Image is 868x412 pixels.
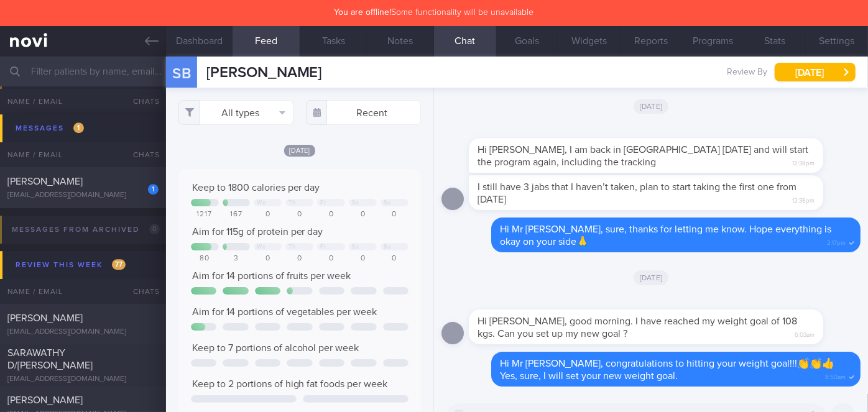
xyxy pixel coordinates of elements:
[233,25,300,57] button: Feed
[9,221,163,238] div: Messages from Archived
[284,145,315,157] span: [DATE]
[192,227,323,237] span: Aim for 115g of protein per day
[166,25,233,57] button: Dashboard
[795,327,815,339] span: 6:03am
[349,210,377,219] div: 0
[12,120,87,137] div: Messages
[7,327,159,337] div: [EMAIL_ADDRESS][DOMAIN_NAME]
[320,244,326,250] div: Fr
[317,254,345,263] div: 0
[558,25,620,57] button: Widgets
[500,224,831,247] span: Hi Mr [PERSON_NAME], sure, thanks for letting me know. Hope everything is okay on your side🙏
[478,182,796,204] span: I still have 3 jabs that I haven’t taken, plan to start taking the first one from [DATE]
[434,25,496,57] button: Chat
[12,257,129,273] div: Review this week
[300,25,367,57] button: Tasks
[335,8,392,17] strong: You are offline!
[496,25,558,57] button: Goals
[257,244,265,250] div: We
[7,191,159,200] div: [EMAIL_ADDRESS][DOMAIN_NAME]
[7,348,93,370] span: SARAWATHY D/[PERSON_NAME]
[223,210,251,219] div: 167
[223,254,251,263] div: 3
[192,307,377,317] span: Aim for 14 portions of vegetables per week
[285,210,313,219] div: 0
[192,183,320,193] span: Keep to 1800 calories per day
[320,199,326,206] div: Fr
[289,199,295,206] div: Th
[148,184,159,195] div: 1
[206,65,322,80] span: [PERSON_NAME]
[7,176,83,186] span: [PERSON_NAME]
[682,25,744,57] button: Programs
[73,122,84,133] span: 1
[149,224,160,234] span: 0
[257,199,265,206] div: We
[634,270,669,285] span: [DATE]
[7,313,83,323] span: [PERSON_NAME]
[634,99,669,114] span: [DATE]
[478,145,808,167] span: Hi [PERSON_NAME], I am back in [GEOGRAPHIC_DATA] [DATE] and will start the program again, includi...
[384,244,390,250] div: Su
[352,244,359,250] div: Sa
[381,210,409,219] div: 0
[317,210,345,219] div: 0
[7,395,83,405] span: [PERSON_NAME]
[744,25,806,57] button: Stats
[116,279,166,304] div: Chats
[478,316,797,339] span: Hi [PERSON_NAME], good morning. I have reached my weight goal of 108 kgs. Can you set up my new g...
[349,254,377,263] div: 0
[285,254,313,263] div: 0
[192,379,388,389] span: Keep to 2 portions of high fat foods per week
[116,142,166,167] div: Chats
[827,236,846,247] span: 2:17pm
[352,199,359,206] div: Sa
[112,259,126,270] span: 77
[254,210,282,219] div: 0
[775,63,856,81] button: [DATE]
[792,156,815,168] span: 12:38pm
[825,370,846,382] span: 8:50am
[620,25,682,57] button: Reports
[192,271,351,281] span: Aim for 14 portions of fruits per week
[792,193,815,205] span: 12:38pm
[500,359,834,381] span: Hi Mr [PERSON_NAME], congratulations to hitting your weight goal!!!👏👏👍Yes, sure, I will set your ...
[289,244,295,250] div: Th
[178,100,293,125] button: All types
[384,199,390,206] div: Su
[254,254,282,263] div: 0
[7,375,159,384] div: [EMAIL_ADDRESS][DOMAIN_NAME]
[727,67,767,78] span: Review By
[806,25,868,57] button: Settings
[381,254,409,263] div: 0
[367,25,434,57] button: Notes
[192,343,359,353] span: Keep to 7 portions of alcohol per week
[191,254,219,263] div: 80
[158,49,205,97] div: SB
[191,210,219,219] div: 1217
